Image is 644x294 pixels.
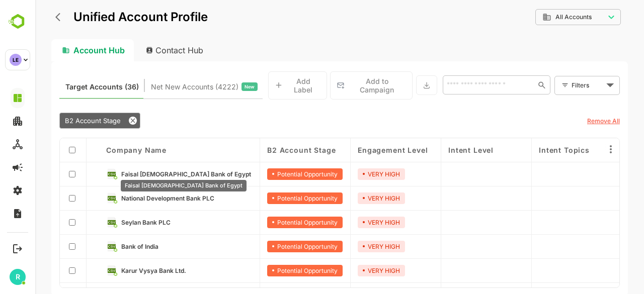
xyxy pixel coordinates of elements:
[536,80,569,90] div: Filters
[18,10,33,25] button: back
[295,71,377,100] button: Add to Campaign
[381,75,402,95] button: Export the selected data as CSV
[233,71,291,100] button: Add Label
[232,192,307,204] div: Potential Opportunity
[86,170,216,178] span: Faisal Islamic Bank of Egypt
[232,146,300,154] span: B2 Account Stage
[38,11,173,23] p: Unified Account Profile
[232,168,307,180] div: Potential Opportunity
[11,242,24,255] button: Logout
[520,14,556,21] span: All Accounts
[323,217,370,228] div: VERY HIGH
[232,265,307,276] div: Potential Opportunity
[552,117,585,125] u: Remove All
[5,12,31,31] img: BambooboxLogoMark.f1c84d78b4c51b1a7b5f700c9845e183.svg
[504,146,554,154] span: Intent Topics
[10,269,26,285] div: R
[323,241,370,252] div: VERY HIGH
[30,80,104,93] span: Target Accounts (36)
[24,113,105,129] div: B2 Account Stage
[323,146,392,154] span: Engagement Level
[413,146,458,154] span: Intent Level
[232,217,307,228] div: Potential Opportunity
[10,54,22,66] div: LE
[30,117,86,125] span: B2 Account Stage
[86,243,123,250] span: Bank of India
[209,80,219,93] span: New
[323,265,370,276] div: VERY HIGH
[103,39,177,61] div: Contact Hub
[16,39,99,61] div: Account Hub
[71,146,131,154] span: Company name
[535,74,585,95] div: Filters
[86,180,211,191] div: Faisal [DEMOGRAPHIC_DATA] Bank of Egypt
[86,219,135,226] span: Seylan Bank PLC
[86,194,179,202] span: National Development Bank PLC
[507,13,570,22] div: All Accounts
[500,8,586,27] div: All Accounts
[323,192,370,204] div: VERY HIGH
[323,168,370,180] div: VERY HIGH
[232,241,307,252] div: Potential Opportunity
[86,267,151,274] span: Karur Vysya Bank Ltd.
[116,80,203,93] span: Net New Accounts ( 4222 )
